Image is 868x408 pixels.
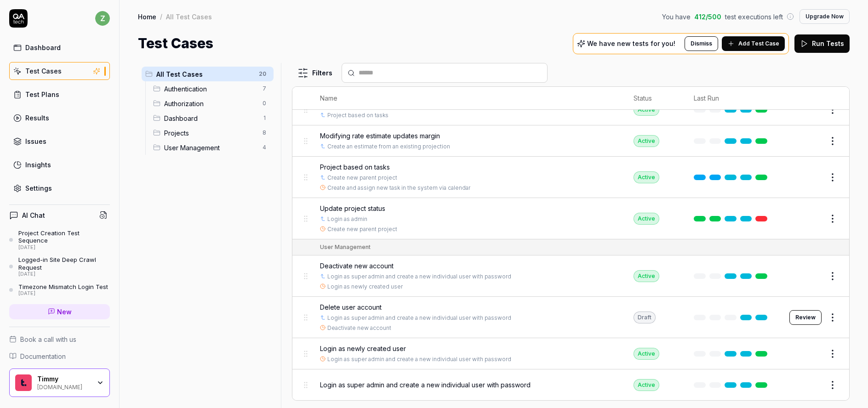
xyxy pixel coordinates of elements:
a: Home [138,12,156,21]
button: Timmy LogoTimmy[DOMAIN_NAME] [9,368,110,397]
div: Timmy [37,375,91,383]
div: Project Creation Test Sequence [18,229,110,244]
div: Active [634,379,659,391]
div: Test Plans [25,90,59,99]
span: Documentation [20,351,66,361]
p: We have new tests for you! [587,40,675,47]
button: Dismiss [685,36,718,51]
tr: Login as newly created userLogin as super admin and create a new individual user with passwordActive [292,338,849,369]
tr: Deactivate new accountLogin as super admin and create a new individual user with passwordLogin as... [292,255,849,297]
div: Draft [634,312,656,323]
div: [DATE] [18,244,110,251]
div: [DATE] [18,290,108,297]
span: User Management [164,143,257,153]
div: Logged-in Site Deep Crawl Request [18,256,110,271]
h4: AI Chat [22,210,45,220]
a: Create new parent project [327,174,397,182]
a: Login as super admin and create a new individual user with password [327,272,511,281]
tr: Manually update projection entriesProject based on tasksActive [292,94,849,125]
div: Drag to reorderDashboard1 [149,111,274,125]
span: Project based on tasks [320,162,390,172]
span: Login as newly created user [320,344,406,353]
div: Drag to reorderProjects8 [149,125,274,140]
div: All Test Cases [166,12,212,21]
button: z [95,9,110,28]
div: Drag to reorderAuthentication7 [149,81,274,96]
tr: Modifying rate estimate updates marginCreate an estimate from an existing projectionActive [292,125,849,157]
span: Authentication [164,84,257,94]
span: 20 [255,68,270,79]
a: Logged-in Site Deep Crawl Request[DATE] [9,256,110,277]
span: 8 [259,127,270,138]
div: [DATE] [18,271,110,278]
a: Results [9,109,110,127]
span: Add Test Case [738,40,779,48]
div: Active [634,171,659,183]
span: z [95,11,110,26]
div: Active [634,270,659,282]
a: Insights [9,156,110,174]
a: Create and assign new task in the system via calendar [327,184,470,192]
button: Add Test Case [722,36,785,51]
a: Create an estimate from an existing projection [327,142,450,151]
a: Dashboard [9,39,110,57]
span: Book a call with us [20,334,76,344]
span: Login as super admin and create a new individual user with password [320,380,531,390]
tr: Project based on tasksCreate new parent projectCreate and assign new task in the system via calen... [292,157,849,198]
div: Issues [25,136,46,146]
span: 0 [259,98,270,109]
th: Status [624,87,685,110]
a: New [9,304,110,319]
div: Results [25,113,49,123]
div: Drag to reorderUser Management4 [149,140,274,155]
span: You have [662,12,691,22]
a: Project Creation Test Sequence[DATE] [9,229,110,250]
tr: Delete user accountLogin as super admin and create a new individual user with passwordDeactivate ... [292,297,849,338]
span: New [57,307,72,317]
span: Update project status [320,204,385,213]
button: Filters [292,64,338,82]
a: Login as admin [327,215,367,223]
div: Active [634,348,659,360]
a: Create new parent project [327,225,397,233]
div: User Management [320,243,371,251]
a: Timezone Mismatch Login Test[DATE] [9,283,110,297]
span: 4 [259,142,270,153]
div: / [160,12,162,21]
div: Drag to reorderAuthorization0 [149,96,274,111]
span: 412 / 500 [694,12,721,22]
div: Timezone Mismatch Login Test [18,283,108,290]
tr: Update project statusLogin as adminCreate new parent projectActive [292,198,849,239]
div: Active [634,135,659,147]
a: Login as super admin and create a new individual user with password [327,355,511,363]
button: Upgrade Now [799,9,850,24]
img: Timmy Logo [15,374,32,391]
th: Last Run [685,87,780,110]
div: Active [634,213,659,225]
tr: Login as super admin and create a new individual user with passwordActive [292,369,849,400]
div: [DOMAIN_NAME] [37,383,91,390]
span: 1 [259,113,270,124]
a: Documentation [9,351,110,361]
a: Issues [9,132,110,150]
div: Insights [25,160,51,170]
span: Dashboard [164,113,257,123]
a: Test Cases [9,62,110,80]
span: All Test Cases [156,69,253,79]
div: Test Cases [25,66,62,76]
h1: Test Cases [138,33,213,54]
a: Settings [9,179,110,197]
th: Name [311,87,624,110]
span: Delete user account [320,302,382,312]
div: Settings [25,183,52,193]
span: Authorization [164,99,257,108]
a: Login as super admin and create a new individual user with password [327,314,511,322]
button: Review [789,310,822,325]
span: Projects [164,128,257,138]
span: test executions left [725,12,783,22]
span: Modifying rate estimate updates margin [320,131,440,141]
a: Test Plans [9,85,110,103]
a: Login as newly created user [327,283,403,291]
span: 7 [259,83,270,94]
